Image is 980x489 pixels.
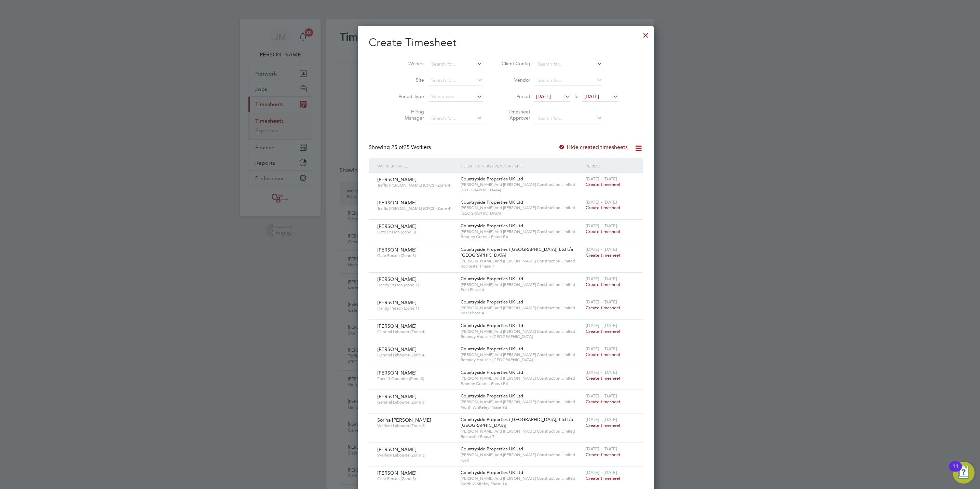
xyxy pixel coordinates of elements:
[461,205,582,210] span: [PERSON_NAME] And [PERSON_NAME] Construction Limited
[586,393,617,399] span: [DATE] - [DATE]
[536,93,551,99] span: [DATE]
[461,287,582,293] span: Peel Phase 4
[586,375,621,381] span: Create timesheet
[393,77,424,83] label: Site
[377,200,417,206] span: [PERSON_NAME]
[461,376,582,381] span: [PERSON_NAME] And [PERSON_NAME] Construction Limited
[500,77,530,83] label: Vendor
[586,246,617,252] span: [DATE] - [DATE]
[429,92,482,102] input: Select one
[461,352,582,357] span: [PERSON_NAME] And [PERSON_NAME] Construction Limited
[586,252,621,258] span: Create timesheet
[377,299,417,305] span: [PERSON_NAME]
[377,206,455,211] span: Traffic [PERSON_NAME] (CPCS) (Zone 4)
[461,310,582,316] span: Peel Phase 4
[377,446,417,452] span: [PERSON_NAME]
[586,223,617,229] span: [DATE] - [DATE]
[461,187,582,193] span: [GEOGRAPHIC_DATA]
[586,299,617,305] span: [DATE] - [DATE]
[586,282,621,287] span: Create timesheet
[586,328,621,334] span: Create timesheet
[391,144,431,151] span: 25 Workers
[461,405,582,410] span: North Whiteley Phase 9B
[461,323,523,328] span: Countryside Properties UK Ltd
[377,346,417,352] span: [PERSON_NAME]
[429,59,482,69] input: Search for...
[461,417,573,428] span: Countryside Properties ([GEOGRAPHIC_DATA]) Ltd t/a [GEOGRAPHIC_DATA]
[461,329,582,334] span: [PERSON_NAME] And [PERSON_NAME] Construction Limited
[377,393,417,399] span: [PERSON_NAME]
[461,263,582,269] span: Rochester Phase 7
[461,481,582,487] span: North Whiteley Phase 14
[377,182,455,188] span: Traffic [PERSON_NAME] (CPCS) (Zone 4)
[377,376,455,381] span: Forklift Operator (Zone 3)
[461,234,582,240] span: Boorley Green - Phase B4
[377,247,417,253] span: [PERSON_NAME]
[377,323,417,329] span: [PERSON_NAME]
[586,199,617,205] span: [DATE] - [DATE]
[393,93,424,99] label: Period Type
[500,93,530,99] label: Period
[377,305,455,311] span: Handy Person (Zone 1)
[377,176,417,182] span: [PERSON_NAME]
[586,346,617,352] span: [DATE] - [DATE]
[586,176,617,182] span: [DATE] - [DATE]
[461,305,582,311] span: [PERSON_NAME] And [PERSON_NAME] Construction Limited
[429,76,482,85] input: Search for...
[393,109,424,121] label: Hiring Manager
[586,229,621,234] span: Create timesheet
[377,329,455,335] span: General Labourer (Zone 4)
[584,93,599,99] span: [DATE]
[377,229,455,235] span: Gate Person (Zone 3)
[391,144,404,151] span: 25 of
[586,470,617,475] span: [DATE] - [DATE]
[461,429,582,434] span: [PERSON_NAME] And [PERSON_NAME] Construction Limited
[953,462,975,484] button: Open Resource Center, 11 new notifications
[586,475,621,481] span: Create timesheet
[459,158,584,174] div: Client Config / Vendor / Site
[586,422,621,428] span: Create timesheet
[572,92,581,101] span: To
[377,223,417,229] span: [PERSON_NAME]
[377,470,417,476] span: [PERSON_NAME]
[586,323,617,328] span: [DATE] - [DATE]
[461,229,582,234] span: [PERSON_NAME] And [PERSON_NAME] Construction Limited
[586,446,617,452] span: [DATE] - [DATE]
[393,60,424,67] label: Worker
[461,282,582,287] span: [PERSON_NAME] And [PERSON_NAME] Construction Limited
[377,276,417,282] span: [PERSON_NAME]
[461,346,523,352] span: Countryside Properties UK Ltd
[586,305,621,311] span: Create timesheet
[377,352,455,358] span: General Labourer (Zone 4)
[461,258,582,264] span: [PERSON_NAME] And [PERSON_NAME] Construction Limited
[377,370,417,376] span: [PERSON_NAME]
[461,434,582,439] span: Rochester Phase 7
[586,276,617,282] span: [DATE] - [DATE]
[586,369,617,375] span: [DATE] - [DATE]
[461,276,523,282] span: Countryside Properties UK Ltd
[461,399,582,405] span: [PERSON_NAME] And [PERSON_NAME] Construction Limited
[461,210,582,216] span: [GEOGRAPHIC_DATA]
[461,334,582,339] span: Romney House / [GEOGRAPHIC_DATA]
[535,59,602,69] input: Search for...
[377,253,455,258] span: Gate Person (Zone 3)
[369,144,432,151] div: Showing
[461,176,523,182] span: Countryside Properties UK Ltd
[461,299,523,305] span: Countryside Properties UK Ltd
[377,282,455,288] span: Handy Person (Zone 1)
[586,452,621,458] span: Create timesheet
[586,181,621,187] span: Create timesheet
[500,109,530,121] label: Timesheet Approver
[461,182,582,187] span: [PERSON_NAME] And [PERSON_NAME] Construction Limited
[377,417,431,423] span: Sorina [PERSON_NAME]
[586,399,621,405] span: Create timesheet
[586,417,617,422] span: [DATE] - [DATE]
[461,246,573,258] span: Countryside Properties ([GEOGRAPHIC_DATA]) Ltd t/a [GEOGRAPHIC_DATA]
[461,470,523,475] span: Countryside Properties UK Ltd
[377,476,455,481] span: Gate Person (Zone 3)
[461,381,582,386] span: Boorley Green - Phase B4
[461,458,582,463] span: Tovil
[584,158,636,174] div: Period
[586,205,621,210] span: Create timesheet
[377,399,455,405] span: General Labourer (Zone 3)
